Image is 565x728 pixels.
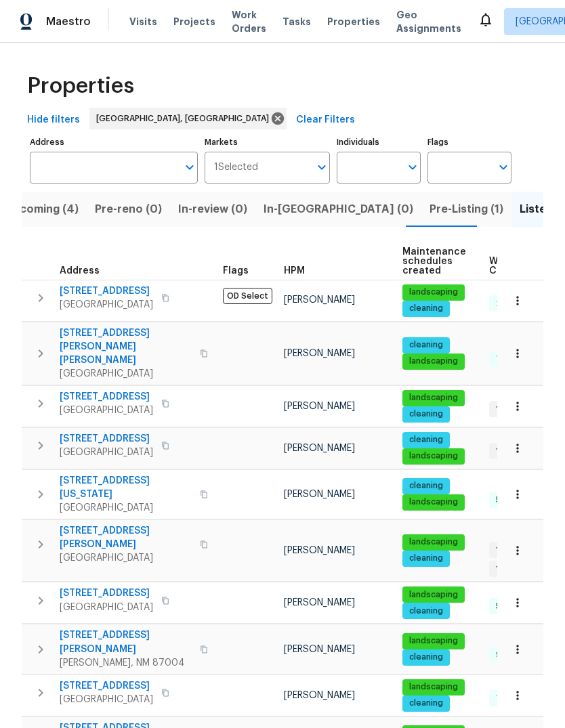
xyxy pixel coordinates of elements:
[402,247,466,276] span: Maintenance schedules created
[403,158,422,177] button: Open
[284,546,355,555] span: [PERSON_NAME]
[490,494,529,506] span: 5 Done
[95,200,162,219] span: Pre-reno (0)
[404,339,448,351] span: cleaning
[490,649,530,661] span: 9 Done
[404,635,463,647] span: landscaping
[60,326,192,367] span: [STREET_ADDRESS][PERSON_NAME][PERSON_NAME]
[173,15,215,28] span: Projects
[60,266,100,276] span: Address
[312,158,331,177] button: Open
[494,158,513,177] button: Open
[264,200,413,219] span: In-[GEOGRAPHIC_DATA] (0)
[60,551,192,565] span: [GEOGRAPHIC_DATA]
[490,354,530,365] span: 7 Done
[60,284,153,298] span: [STREET_ADDRESS]
[404,536,463,548] span: landscaping
[214,162,258,173] span: 1 Selected
[205,138,331,146] label: Markets
[284,691,355,700] span: [PERSON_NAME]
[404,698,448,709] span: cleaning
[129,15,157,28] span: Visits
[5,200,79,219] span: Upcoming (4)
[396,8,461,35] span: Geo Assignments
[223,288,272,304] span: OD Select
[404,408,448,420] span: cleaning
[404,681,463,693] span: landscaping
[404,496,463,508] span: landscaping
[30,138,198,146] label: Address
[337,138,421,146] label: Individuals
[427,138,511,146] label: Flags
[46,15,91,28] span: Maestro
[284,598,355,607] span: [PERSON_NAME]
[60,404,153,417] span: [GEOGRAPHIC_DATA]
[284,402,355,411] span: [PERSON_NAME]
[282,17,311,26] span: Tasks
[60,432,153,446] span: [STREET_ADDRESS]
[404,480,448,492] span: cleaning
[60,586,153,600] span: [STREET_ADDRESS]
[404,356,463,367] span: landscaping
[60,474,192,501] span: [STREET_ADDRESS][US_STATE]
[404,434,448,446] span: cleaning
[404,589,463,601] span: landscaping
[490,563,526,575] span: 1 Sent
[291,108,360,133] button: Clear Filters
[96,112,274,125] span: [GEOGRAPHIC_DATA], [GEOGRAPHIC_DATA]
[27,112,80,129] span: Hide filters
[284,349,355,358] span: [PERSON_NAME]
[60,524,192,551] span: [STREET_ADDRESS][PERSON_NAME]
[404,286,463,298] span: landscaping
[60,693,153,706] span: [GEOGRAPHIC_DATA]
[180,158,199,177] button: Open
[284,490,355,499] span: [PERSON_NAME]
[490,544,521,556] span: 1 WIP
[404,450,463,462] span: landscaping
[60,367,192,381] span: [GEOGRAPHIC_DATA]
[284,645,355,654] span: [PERSON_NAME]
[223,266,249,276] span: Flags
[60,679,153,693] span: [STREET_ADDRESS]
[60,501,192,515] span: [GEOGRAPHIC_DATA]
[232,8,266,35] span: Work Orders
[327,15,380,28] span: Properties
[60,390,153,404] span: [STREET_ADDRESS]
[60,298,153,312] span: [GEOGRAPHIC_DATA]
[284,266,305,276] span: HPM
[89,108,287,129] div: [GEOGRAPHIC_DATA], [GEOGRAPHIC_DATA]
[404,651,448,663] span: cleaning
[490,693,530,704] span: 7 Done
[296,112,355,129] span: Clear Filters
[22,108,85,133] button: Hide filters
[490,601,529,612] span: 5 Done
[60,601,153,614] span: [GEOGRAPHIC_DATA]
[284,444,355,453] span: [PERSON_NAME]
[60,628,192,656] span: [STREET_ADDRESS][PERSON_NAME]
[27,79,134,93] span: Properties
[284,295,355,305] span: [PERSON_NAME]
[490,446,521,457] span: 1 WIP
[404,303,448,314] span: cleaning
[430,200,503,219] span: Pre-Listing (1)
[60,656,192,670] span: [PERSON_NAME], NM 87004
[490,298,535,309] span: 29 Done
[404,392,463,404] span: landscaping
[404,605,448,617] span: cleaning
[178,200,247,219] span: In-review (0)
[490,404,521,415] span: 1 WIP
[60,446,153,459] span: [GEOGRAPHIC_DATA]
[404,553,448,564] span: cleaning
